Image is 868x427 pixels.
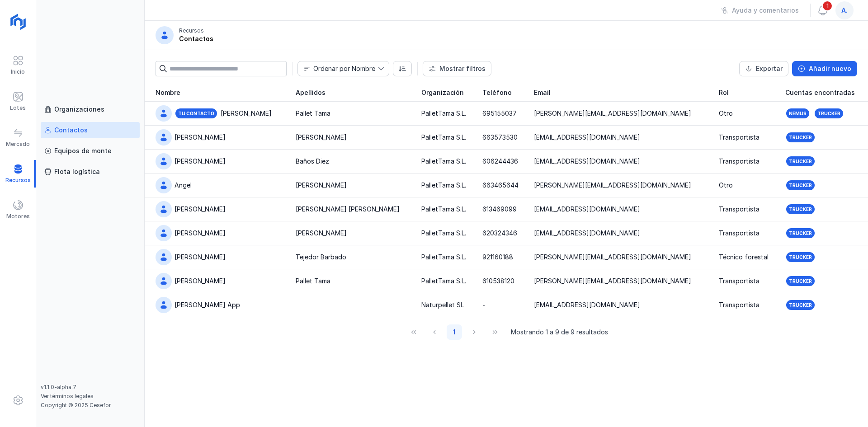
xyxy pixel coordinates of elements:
[841,6,848,15] span: a.
[296,109,330,118] div: Pallet Tama
[719,300,759,310] div: Transportista
[421,300,464,310] div: Naturpellet SL
[719,88,729,97] span: Rol
[719,157,759,166] div: Transportista
[421,133,466,142] div: PalletTama S.L.
[534,181,691,190] div: [PERSON_NAME][EMAIL_ADDRESS][DOMAIN_NAME]
[482,181,519,190] div: 663465644
[439,64,486,73] div: Mostrar filtros
[482,253,513,262] div: 921160188
[296,229,347,238] div: [PERSON_NAME]
[789,254,812,260] div: Trucker
[175,133,226,142] div: [PERSON_NAME]
[809,64,851,73] div: Añadir nuevo
[296,181,347,190] div: [PERSON_NAME]
[789,302,812,308] div: Trucker
[822,0,833,11] span: 1
[785,88,855,97] span: Cuentas encontradas
[179,27,204,34] div: Recursos
[447,324,462,340] button: Page 1
[789,158,812,164] div: Trucker
[296,253,346,262] div: Tejedor Barbado
[756,64,783,73] div: Exportar
[296,133,347,142] div: [PERSON_NAME]
[421,229,466,238] div: PalletTama S.L.
[421,253,466,262] div: PalletTama S.L.
[534,157,640,166] div: [EMAIL_ADDRESS][DOMAIN_NAME]
[534,253,691,262] div: [PERSON_NAME][EMAIL_ADDRESS][DOMAIN_NAME]
[482,133,518,142] div: 663573530
[10,104,26,112] div: Lotes
[534,133,640,142] div: [EMAIL_ADDRESS][DOMAIN_NAME]
[739,61,788,76] button: Exportar
[534,277,691,286] div: [PERSON_NAME][EMAIL_ADDRESS][DOMAIN_NAME]
[175,229,226,238] div: [PERSON_NAME]
[54,105,104,114] div: Organizaciones
[41,143,140,159] a: Equipos de monte
[482,205,517,214] div: 613469099
[789,206,812,212] div: Trucker
[732,6,799,15] div: Ayuda y comentarios
[511,328,608,337] span: Mostrando 1 a 9 de 9 resultados
[482,277,514,286] div: 610538120
[7,10,29,33] img: logoRight.svg
[6,213,30,220] div: Motores
[817,110,840,117] div: Trucker
[175,181,192,190] div: Angel
[41,393,94,399] a: Ver términos legales
[41,402,140,409] div: Copyright © 2025 Cesefor
[421,277,466,286] div: PalletTama S.L.
[719,181,733,190] div: Otro
[534,229,640,238] div: [EMAIL_ADDRESS][DOMAIN_NAME]
[221,109,272,118] div: [PERSON_NAME]
[175,277,226,286] div: [PERSON_NAME]
[789,230,812,236] div: Trucker
[296,88,325,97] span: Apellidos
[482,157,518,166] div: 606244436
[534,300,640,310] div: [EMAIL_ADDRESS][DOMAIN_NAME]
[789,278,812,284] div: Trucker
[423,61,491,76] button: Mostrar filtros
[54,146,112,155] div: Equipos de monte
[789,134,812,141] div: Trucker
[719,277,759,286] div: Transportista
[298,61,378,76] span: Nombre
[41,164,140,180] a: Flota logística
[11,68,25,75] div: Inicio
[789,182,812,188] div: Trucker
[482,300,485,310] div: -
[482,109,517,118] div: 695155037
[6,141,30,148] div: Mercado
[175,108,218,119] div: Tu contacto
[296,277,330,286] div: Pallet Tama
[175,253,226,262] div: [PERSON_NAME]
[482,229,517,238] div: 620324346
[715,3,805,18] button: Ayuda y comentarios
[792,61,857,76] button: Añadir nuevo
[719,205,759,214] div: Transportista
[719,253,769,262] div: Técnico forestal
[175,205,226,214] div: [PERSON_NAME]
[179,34,213,43] div: Contactos
[175,300,240,310] div: [PERSON_NAME] App
[789,110,807,117] div: Nemus
[296,205,400,214] div: [PERSON_NAME] [PERSON_NAME]
[719,109,733,118] div: Otro
[482,88,512,97] span: Teléfono
[421,181,466,190] div: PalletTama S.L.
[719,133,759,142] div: Transportista
[534,205,640,214] div: [EMAIL_ADDRESS][DOMAIN_NAME]
[156,88,180,97] span: Nombre
[421,88,464,97] span: Organización
[313,66,375,72] div: Ordenar por Nombre
[41,101,140,117] a: Organizaciones
[421,157,466,166] div: PalletTama S.L.
[719,229,759,238] div: Transportista
[54,167,100,176] div: Flota logística
[296,157,329,166] div: Baños Diez
[421,205,466,214] div: PalletTama S.L.
[534,109,691,118] div: [PERSON_NAME][EMAIL_ADDRESS][DOMAIN_NAME]
[175,157,226,166] div: [PERSON_NAME]
[41,122,140,138] a: Contactos
[534,88,551,97] span: Email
